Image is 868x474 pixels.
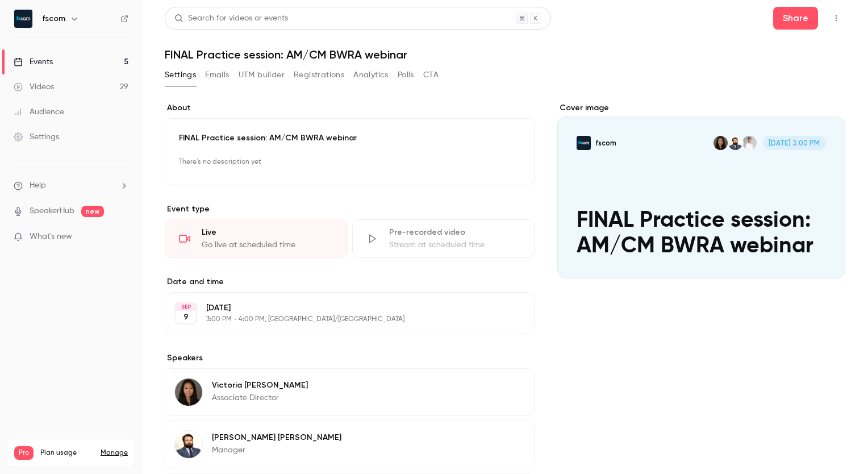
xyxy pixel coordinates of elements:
[165,219,348,258] div: LiveGo live at scheduled time
[389,227,521,238] div: Pre-recorded video
[165,421,535,468] div: Charles McGillivary[PERSON_NAME] [PERSON_NAME]Manager
[14,446,34,460] span: Pro
[14,81,54,93] div: Videos
[165,352,535,364] label: Speakers
[14,180,128,192] li: help-dropdown-opener
[212,392,308,404] p: Associate Director
[398,66,414,84] button: Polls
[14,106,64,118] div: Audience
[239,66,285,84] button: UTM builder
[115,232,128,242] iframe: Noticeable Trigger
[206,302,474,314] p: [DATE]
[202,227,333,238] div: Live
[14,10,32,28] img: fscom
[557,102,845,114] label: Cover image
[14,131,59,143] div: Settings
[14,56,53,68] div: Events
[165,276,535,288] label: Date and time
[30,205,74,217] a: SpeakerHub
[183,311,189,323] p: 9
[212,380,308,391] p: Victoria [PERSON_NAME]
[205,66,229,84] button: Emails
[352,219,535,258] div: Pre-recorded videoStream at scheduled time
[389,239,521,251] div: Stream at scheduled time
[40,448,94,458] span: Plan usage
[42,13,65,24] h6: fscom
[165,368,535,416] div: Victoria NgVictoria [PERSON_NAME]Associate Director
[423,66,439,84] button: CTA
[165,48,845,61] h1: FINAL Practice session: AM/CM BWRA webinar
[773,7,818,30] button: Share
[557,102,845,278] section: Cover image
[165,66,196,84] button: Settings
[206,315,474,324] p: 3:00 PM - 4:00 PM, [GEOGRAPHIC_DATA]/[GEOGRAPHIC_DATA]
[30,231,72,243] span: What's new
[179,153,520,171] p: There's no description yet
[175,379,202,406] img: Victoria Ng
[353,66,389,84] button: Analytics
[212,432,341,443] p: [PERSON_NAME] [PERSON_NAME]
[294,66,344,84] button: Registrations
[212,444,341,456] p: Manager
[81,206,104,217] span: new
[165,203,535,215] p: Event type
[30,180,46,192] span: Help
[202,239,333,251] div: Go live at scheduled time
[174,13,288,24] div: Search for videos or events
[179,132,520,144] p: FINAL Practice session: AM/CM BWRA webinar
[101,448,128,458] a: Manage
[175,431,202,458] img: Charles McGillivary
[176,303,196,311] div: SEP
[165,102,535,114] label: About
